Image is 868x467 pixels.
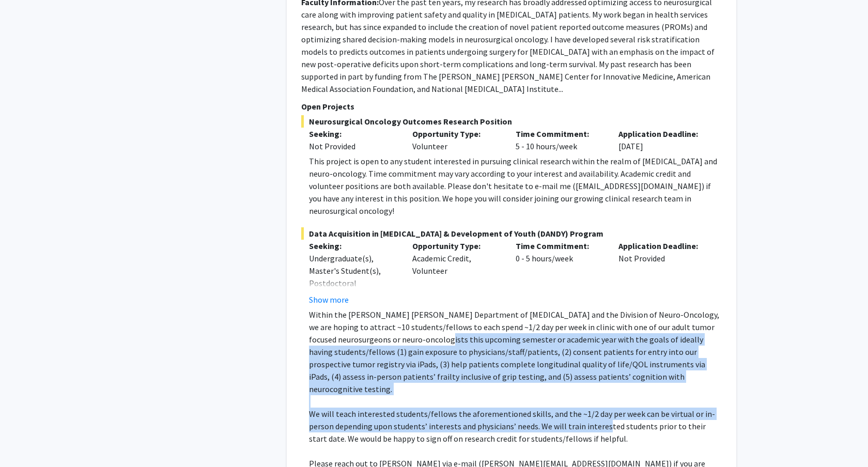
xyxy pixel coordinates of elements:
[611,128,714,152] div: [DATE]
[412,128,500,140] p: Opportunity Type:
[309,252,397,339] div: Undergraduate(s), Master's Student(s), Postdoctoral Researcher(s) / Research Staff, Medical Resid...
[618,128,706,140] p: Application Deadline:
[309,128,397,140] p: Seeking:
[405,128,508,152] div: Volunteer
[516,240,603,252] p: Time Commitment:
[301,227,722,240] span: Data Acquisition in [MEDICAL_DATA] & Development of Youth (DANDY) Program
[309,155,722,217] div: This project is open to any student interested in pursuing clinical research within the realm of ...
[8,421,44,459] iframe: Chat
[309,308,722,395] p: Within the [PERSON_NAME] [PERSON_NAME] Department of [MEDICAL_DATA] and the Division of Neuro-Onc...
[412,240,500,252] p: Opportunity Type:
[508,128,611,152] div: 5 - 10 hours/week
[516,128,603,140] p: Time Commitment:
[309,293,349,306] button: Show more
[309,408,722,445] p: We will teach interested students/fellows the aforementioned skills, and the ~1/2 day per week ca...
[611,240,714,306] div: Not Provided
[309,240,397,252] p: Seeking:
[405,240,508,306] div: Academic Credit, Volunteer
[301,100,722,113] p: Open Projects
[508,240,611,306] div: 0 - 5 hours/week
[301,115,722,128] span: Neurosurgical Oncology Outcomes Research Position
[309,140,397,152] div: Not Provided
[618,240,706,252] p: Application Deadline:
